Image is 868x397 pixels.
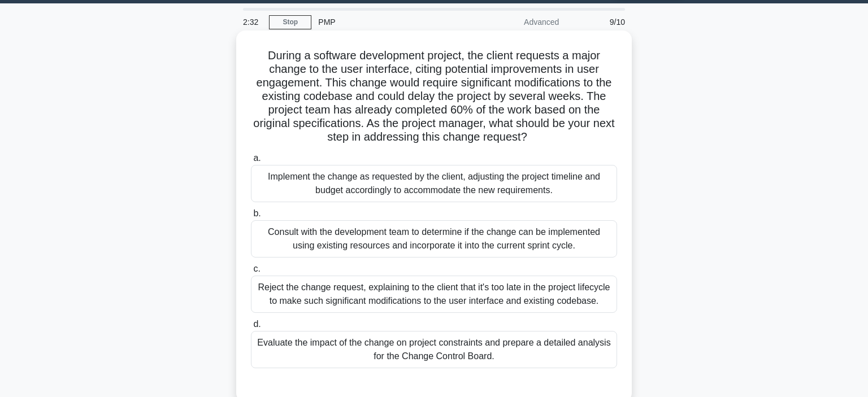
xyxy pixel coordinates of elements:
div: Reject the change request, explaining to the client that it's too late in the project lifecycle t... [251,276,617,313]
div: 9/10 [566,11,632,33]
span: d. [253,319,261,329]
span: a. [253,153,261,163]
div: 2:32 [236,11,269,33]
h5: During a software development project, the client requests a major change to the user interface, ... [250,49,618,145]
div: Evaluate the impact of the change on project constraints and prepare a detailed analysis for the ... [251,331,617,368]
a: Stop [269,15,311,29]
div: Implement the change as requested by the client, adjusting the project timeline and budget accord... [251,165,617,202]
span: c. [253,264,260,273]
div: Consult with the development team to determine if the change can be implemented using existing re... [251,220,617,258]
span: b. [253,208,261,218]
div: PMP [311,11,467,33]
div: Advanced [467,11,566,33]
